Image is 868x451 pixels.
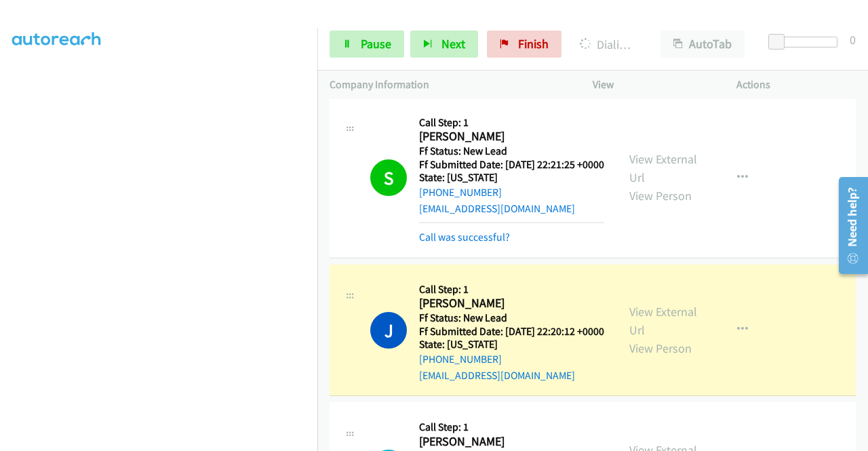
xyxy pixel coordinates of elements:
a: [PHONE_NUMBER] [419,186,502,199]
h2: [PERSON_NAME] [419,434,600,450]
h5: Call Step: 1 [419,420,604,434]
div: 0 [850,31,856,49]
a: [PHONE_NUMBER] [419,353,502,366]
h5: Ff Submitted Date: [DATE] 22:20:12 +0000 [419,325,604,338]
h5: Ff Submitted Date: [DATE] 22:21:25 +0000 [419,158,604,172]
a: Call was successful? [419,231,510,243]
a: Pause [330,31,404,58]
p: Dialing [PERSON_NAME] [580,35,636,54]
a: View External Url [629,304,697,338]
h5: State: [US_STATE] [419,171,604,184]
h2: [PERSON_NAME] [419,129,600,144]
button: AutoTab [660,31,745,58]
button: Next [410,31,478,58]
a: [EMAIL_ADDRESS][DOMAIN_NAME] [419,202,575,215]
p: Company Information [330,77,568,93]
span: Next [441,36,465,52]
h5: Ff Status: New Lead [419,311,604,325]
a: View Person [629,188,692,203]
iframe: Resource Center [829,172,868,279]
h5: Ff Status: New Lead [419,144,604,158]
h5: Call Step: 1 [419,283,604,296]
p: Actions [736,77,856,93]
span: Pause [361,36,391,52]
h1: J [370,312,407,349]
span: Finish [518,36,549,52]
a: [EMAIL_ADDRESS][DOMAIN_NAME] [419,369,575,382]
h1: S [370,159,407,196]
a: View External Url [629,151,697,185]
h5: Call Step: 1 [419,116,604,130]
h5: State: [US_STATE] [419,338,604,351]
a: View Person [629,340,692,356]
a: Finish [487,31,561,58]
p: View [593,77,712,93]
h2: [PERSON_NAME] [419,296,600,311]
div: Delay between calls (in seconds) [775,37,837,47]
